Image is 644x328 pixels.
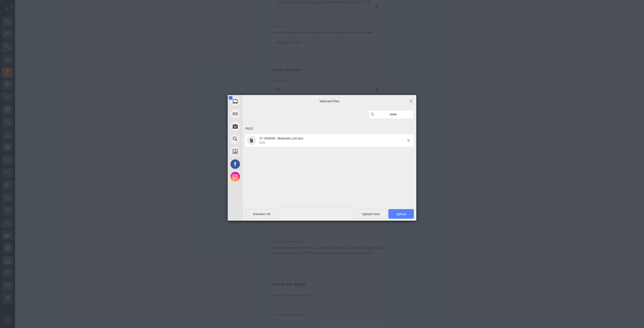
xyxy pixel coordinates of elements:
[396,212,406,216] span: Upload
[388,209,414,219] span: Upload
[259,136,303,140] span: ST #40928 - Materials List.xlsx
[228,95,288,108] div: My Device
[259,141,265,145] span: 6KB
[279,99,380,103] span: Selected Files
[228,170,288,183] div: Instagram
[228,108,288,120] div: Link (URL)
[229,96,233,100] span: 1
[245,124,414,133] div: Files
[245,209,278,219] span: Deselect All
[228,133,288,145] div: Web Search
[228,145,288,158] div: Unsplash
[408,98,414,104] span: Click here or hit ESC to close picker
[228,158,288,170] div: Facebook
[228,120,288,133] div: Take Photo
[258,136,407,145] span: ST #40928 - Materials List.xlsx
[354,209,388,219] span: Upload more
